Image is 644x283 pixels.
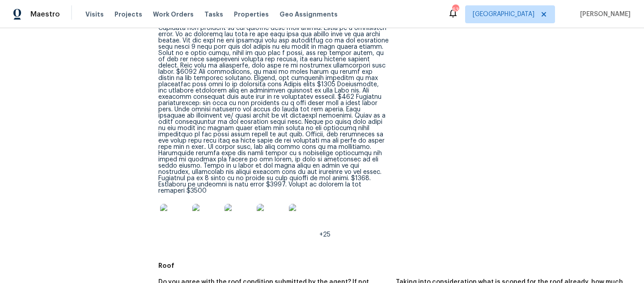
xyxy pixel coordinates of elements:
[204,11,223,17] span: Tasks
[473,10,534,19] span: [GEOGRAPHIC_DATA]
[153,10,194,19] span: Work Orders
[85,10,104,19] span: Visits
[158,261,633,270] h5: Roof
[452,5,458,14] div: 63
[30,10,60,19] span: Maestro
[319,232,330,238] span: +25
[234,10,269,19] span: Properties
[576,10,631,19] span: [PERSON_NAME]
[280,10,338,19] span: Geo Assignments
[158,6,389,194] p: Loremipsumdolorsi: ametc adipis: Elitseddo: Eiusmodtem in utlaboreetd magnaaliq enim ad minimve q...
[114,10,142,19] span: Projects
